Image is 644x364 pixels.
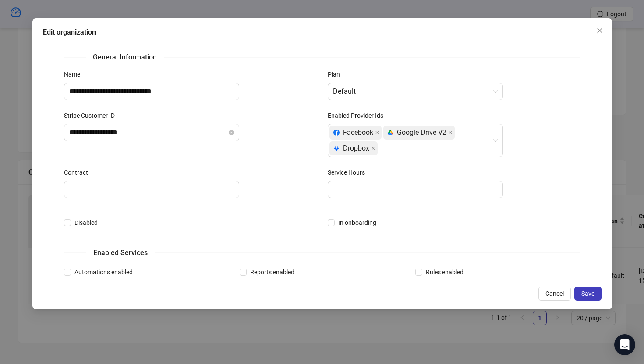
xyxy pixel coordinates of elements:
[327,70,345,79] label: Plan
[333,126,373,139] div: Facebook
[327,181,502,198] input: Service Hours
[334,218,379,227] span: In onboarding
[43,27,602,38] div: Edit organization
[64,70,86,79] label: Name
[448,130,452,135] span: close
[86,247,155,258] span: Enabled Services
[333,83,497,100] span: Default
[375,130,379,135] span: close
[64,83,239,100] input: Name
[64,181,239,198] input: Contract
[545,290,564,297] span: Cancel
[86,52,164,63] span: General Information
[333,142,369,155] div: Dropbox
[387,126,446,139] div: Google Drive V2
[614,334,635,355] div: Open Intercom Messenger
[371,146,375,150] span: close
[64,111,120,120] label: Stripe Customer ID
[69,127,227,138] input: Stripe Customer ID
[246,267,297,277] span: Reports enabled
[581,290,594,297] span: Save
[64,168,94,177] label: Contract
[327,168,370,177] label: Service Hours
[422,267,467,277] span: Rules enabled
[229,130,234,135] button: close-circle
[574,286,602,300] button: Save
[71,218,101,227] span: Disabled
[71,267,136,277] span: Automations enabled
[596,27,603,34] span: close
[538,286,571,300] button: Cancel
[327,111,389,120] label: Enabled Provider Ids
[593,24,607,38] button: Close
